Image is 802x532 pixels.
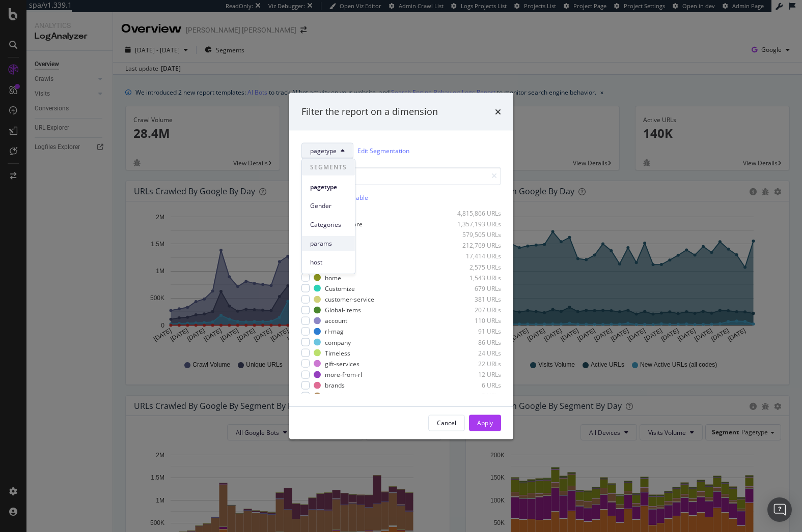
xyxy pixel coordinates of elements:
[325,295,374,304] div: customer-service
[451,381,501,390] div: 6 URLs
[469,415,501,431] button: Apply
[451,262,501,271] div: 2,575 URLs
[310,239,347,248] span: params
[301,105,438,119] div: Filter the report on a dimension
[451,392,501,400] div: 5 URLs
[325,338,351,346] div: company
[310,201,347,211] span: Gender
[325,348,350,357] div: Timeless
[310,146,337,155] span: pagetype
[451,273,501,282] div: 1,543 URLs
[428,415,465,431] button: Cancel
[302,159,355,175] span: SEGMENTS
[325,359,359,368] div: gift-services
[767,497,792,522] div: Open Intercom Messenger
[325,370,362,379] div: more-from-rl
[451,241,501,250] div: 212,769 URLs
[301,167,501,185] input: Search
[357,145,409,156] a: Edit Segmentation
[325,327,344,336] div: rl-mag
[325,392,376,400] div: virtual-experience
[451,306,501,314] div: 207 URLs
[495,105,501,119] div: times
[310,258,347,267] span: host
[451,359,501,368] div: 22 URLs
[451,295,501,304] div: 381 URLs
[325,273,341,282] div: home
[451,370,501,379] div: 12 URLs
[477,419,493,427] div: Apply
[325,381,345,390] div: brands
[301,142,353,159] button: pagetype
[310,183,347,192] span: pagetype
[451,348,501,357] div: 24 URLs
[301,193,501,201] div: Select all data available
[289,93,513,439] div: modal
[310,220,347,229] span: Categories
[451,230,501,239] div: 579,505 URLs
[451,316,501,325] div: 110 URLs
[437,419,456,427] div: Cancel
[325,284,355,292] div: Customize
[451,209,501,217] div: 4,815,866 URLs
[451,220,501,228] div: 1,357,193 URLs
[451,284,501,292] div: 679 URLs
[325,316,347,325] div: account
[451,252,501,260] div: 17,414 URLs
[451,338,501,346] div: 86 URLs
[451,327,501,336] div: 91 URLs
[325,306,361,314] div: Global-items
